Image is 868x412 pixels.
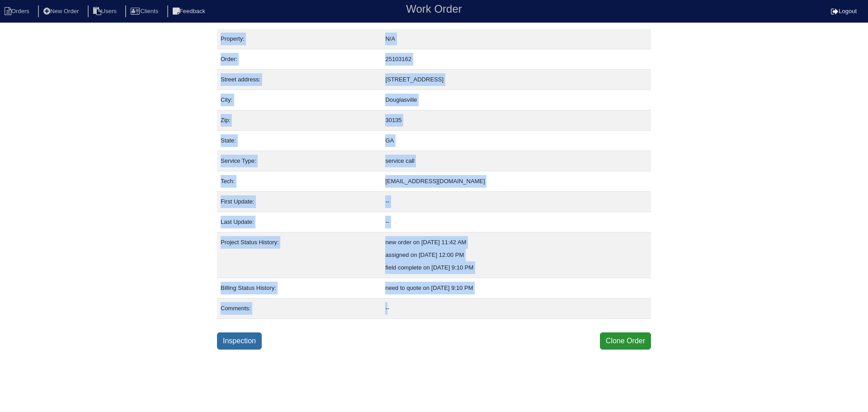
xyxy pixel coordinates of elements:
[385,282,647,294] div: need to quote on [DATE] 9:10 PM
[217,90,382,110] td: City:
[831,8,857,14] a: Logout
[125,8,165,14] a: Clients
[217,70,382,90] td: Street address:
[385,249,647,261] div: assigned on [DATE] 12:00 PM
[382,49,651,70] td: 25103162
[382,70,651,90] td: [STREET_ADDRESS]
[382,29,651,49] td: N/A
[382,151,651,171] td: service call
[382,90,651,110] td: Douglasville
[217,278,382,298] td: Billing Status History:
[385,236,647,249] div: new order on [DATE] 11:42 AM
[382,171,651,192] td: [EMAIL_ADDRESS][DOMAIN_NAME]
[600,332,651,350] button: Clone Order
[382,110,651,131] td: 30135
[167,5,212,18] li: Feedback
[217,151,382,171] td: Service Type:
[217,131,382,151] td: State:
[217,110,382,131] td: Zip:
[382,212,651,232] td: --
[217,49,382,70] td: Order:
[217,332,262,350] a: Inspection
[217,232,382,278] td: Project Status History:
[88,5,124,18] li: Users
[382,192,651,212] td: --
[217,298,382,319] td: Comments:
[382,131,651,151] td: GA
[382,298,651,319] td: --
[217,192,382,212] td: First Update:
[125,5,165,18] li: Clients
[217,212,382,232] td: Last Update:
[217,29,382,49] td: Property:
[38,8,86,14] a: New Order
[385,261,647,274] div: field complete on [DATE] 9:10 PM
[88,8,124,14] a: Users
[38,5,86,18] li: New Order
[217,171,382,192] td: Tech:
